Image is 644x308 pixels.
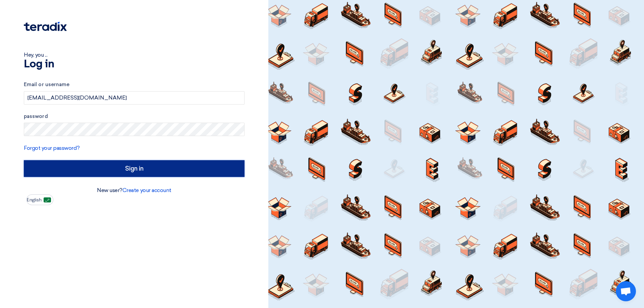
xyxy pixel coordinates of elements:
button: English [26,194,53,205]
div: Open chat [616,281,636,301]
a: Forgot your password? [24,145,80,151]
font: Hey, you ... [24,52,47,58]
font: New user? [97,187,122,193]
font: English [27,197,42,203]
a: Create your account [122,187,171,193]
input: Sign in [24,160,245,177]
input: Enter your business email or username [24,91,245,105]
font: password [24,113,48,119]
font: Log in [24,59,54,70]
img: Teradix logo [24,22,67,31]
font: Email or username [24,81,69,87]
img: ar-AR.png [44,197,51,202]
